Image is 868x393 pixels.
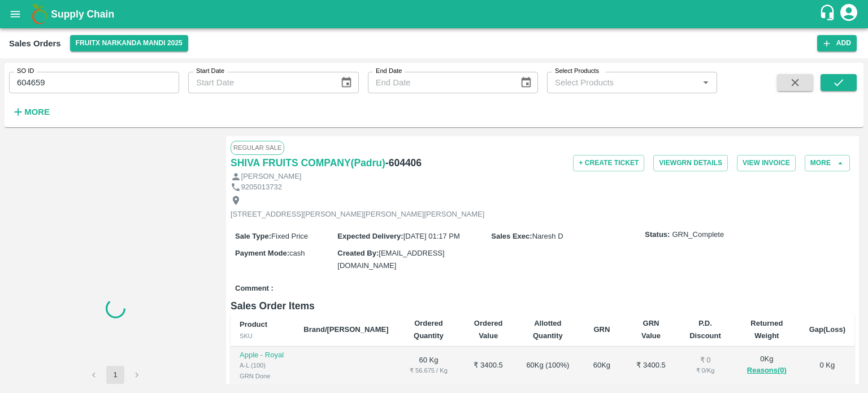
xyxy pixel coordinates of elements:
[407,365,451,375] div: ₹ 56.675 / Kg
[231,155,385,171] a: SHIVA FRUITS COMPANY(Padru)
[800,347,854,386] td: 0 Kg
[240,331,285,341] div: SKU
[686,355,724,366] div: ₹ 0
[196,67,224,76] label: Start Date
[240,371,285,381] div: GRN Done
[588,360,616,371] div: 60 Kg
[235,249,289,257] label: Payment Mode :
[645,230,670,240] label: Status:
[686,365,724,375] div: ₹ 0 / Kg
[368,72,511,93] input: End Date
[2,1,28,27] button: open drawer
[376,67,402,76] label: End Date
[9,72,179,93] input: Enter SO ID
[9,102,53,122] button: More
[337,232,403,240] label: Expected Delivery :
[819,4,839,24] div: customer-support
[235,283,274,294] label: Comment :
[533,319,563,340] b: Allotted Quantity
[474,319,503,340] b: Ordered Value
[526,360,570,371] div: 60 Kg ( 100 %)
[17,67,34,76] label: SO ID
[51,8,114,20] b: Supply Chain
[240,320,267,329] b: Product
[51,6,819,22] a: Supply Chain
[24,107,50,116] strong: More
[625,347,677,386] td: ₹ 3400.5
[303,325,388,334] b: Brand/[PERSON_NAME]
[532,232,563,240] span: Naresh D
[240,350,285,361] p: Apple - Royal
[750,319,783,340] b: Returned Weight
[515,72,537,93] button: Choose date
[241,182,282,193] p: 9205013732
[188,72,331,93] input: Start Date
[403,232,460,240] span: [DATE] 01:17 PM
[491,232,532,240] label: Sales Exec :
[550,75,695,90] input: Select Products
[231,209,484,220] p: [STREET_ADDRESS][PERSON_NAME][PERSON_NAME][PERSON_NAME]
[817,35,857,51] button: Add
[70,35,188,51] button: Select DC
[28,3,51,25] img: logo
[337,249,444,270] span: [EMAIL_ADDRESS][DOMAIN_NAME]
[106,366,124,384] button: page 1
[83,366,147,384] nav: pagination navigation
[235,232,271,240] label: Sale Type :
[809,325,845,334] b: Gap(Loss)
[689,319,721,340] b: P.D. Discount
[839,2,859,26] div: account of current user
[672,230,724,240] span: GRN_Complete
[743,364,791,377] button: Reasons(0)
[653,155,728,171] button: ViewGRN Details
[555,67,599,76] label: Select Products
[414,319,444,340] b: Ordered Quantity
[459,347,517,386] td: ₹ 3400.5
[241,171,302,182] p: [PERSON_NAME]
[737,155,796,171] button: View Invoice
[337,249,379,257] label: Created By :
[336,72,357,93] button: Choose date
[231,141,284,154] span: Regular Sale
[240,360,285,370] div: A-L (100)
[289,249,305,257] span: cash
[573,155,644,171] button: + Create Ticket
[641,319,661,340] b: GRN Value
[743,354,791,377] div: 0 Kg
[271,232,308,240] span: Fixed Price
[385,155,422,171] h6: - 604406
[9,36,61,51] div: Sales Orders
[398,347,460,386] td: 60 Kg
[805,155,850,171] button: More
[231,298,854,314] h6: Sales Order Items
[593,325,610,334] b: GRN
[698,75,713,90] button: Open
